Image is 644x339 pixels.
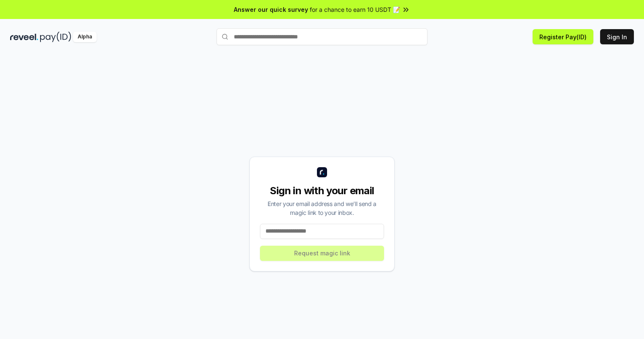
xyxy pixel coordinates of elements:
span: for a chance to earn 10 USDT 📝 [310,5,400,14]
div: Alpha [73,32,97,42]
button: Register Pay(ID) [533,29,593,44]
img: reveel_dark [10,32,38,42]
img: logo_small [317,167,327,177]
button: Sign In [600,29,634,44]
span: Answer our quick survey [234,5,308,14]
img: pay_id [40,32,71,42]
div: Enter your email address and we’ll send a magic link to your inbox. [260,199,384,217]
div: Sign in with your email [260,184,384,198]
